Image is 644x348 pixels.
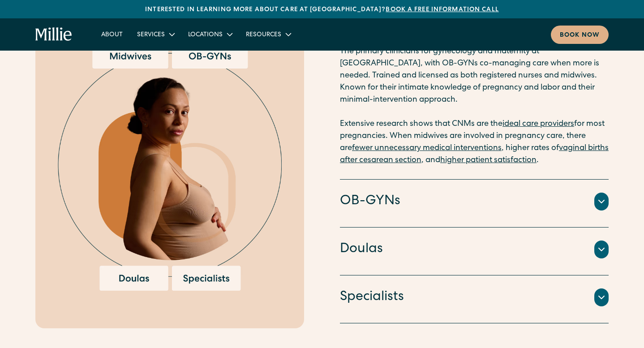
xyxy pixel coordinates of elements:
[130,27,181,42] div: Services
[340,288,404,307] h4: Specialists
[551,26,609,44] a: Book now
[181,27,239,42] div: Locations
[94,27,130,42] a: About
[440,156,537,164] a: higher patient satisfaction
[340,46,609,167] p: The primary clinicians for gynecology and maternity at [GEOGRAPHIC_DATA], with OB-GYNs co-managin...
[340,192,400,211] h4: OB-GYNs
[35,27,73,42] a: home
[502,120,574,128] a: ideal care providers
[352,144,502,152] a: fewer unnecessary medical interventions
[137,30,165,40] div: Services
[246,30,281,40] div: Resources
[239,27,297,42] div: Resources
[58,43,282,291] img: Pregnant woman surrounded by options for maternity care providers, including midwives, OB-GYNs, d...
[560,31,600,40] div: Book now
[386,7,498,13] a: Book a free information call
[340,240,383,259] h4: Doulas
[188,30,223,40] div: Locations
